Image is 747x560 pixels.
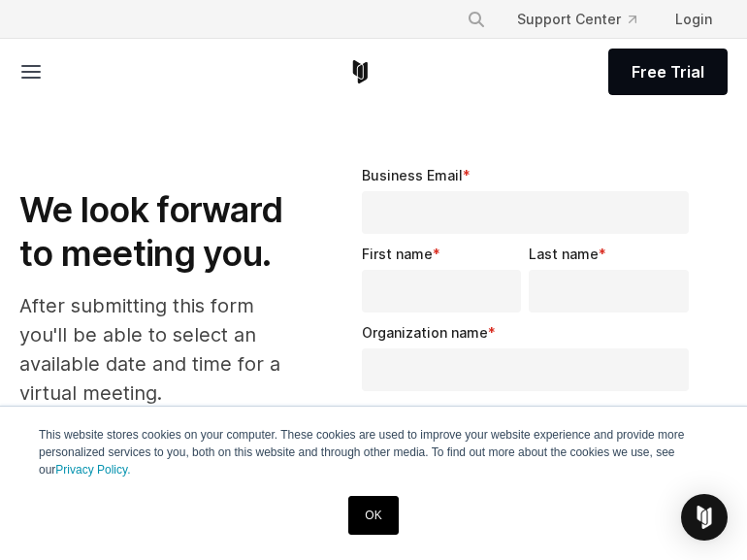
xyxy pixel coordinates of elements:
[362,324,488,341] span: Organization name
[348,60,373,83] a: Corellium Home
[459,2,494,37] button: Search
[660,2,728,37] a: Login
[19,188,292,276] h1: We look forward to meeting you.
[451,2,728,37] div: Navigation Menu
[362,403,459,419] span: Phone number
[632,60,704,83] span: Free Trial
[39,426,708,478] p: This website stores cookies on your computer. These cookies are used to improve your website expe...
[529,246,599,262] span: Last name
[348,496,398,535] a: OK
[608,49,728,95] a: Free Trial
[362,246,433,262] span: First name
[55,463,130,477] a: Privacy Policy.
[681,494,728,541] div: Open Intercom Messenger
[19,291,292,408] p: After submitting this form you'll be able to select an available date and time for a virtual meet...
[362,167,463,183] span: Business Email
[502,2,652,37] a: Support Center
